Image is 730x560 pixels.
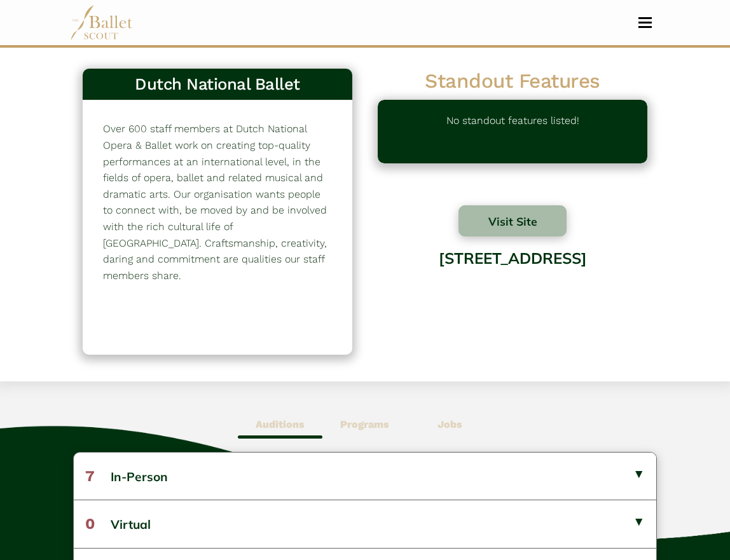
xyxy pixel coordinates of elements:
b: Jobs [437,418,462,430]
button: 7In-Person [74,453,656,500]
button: 0Virtual [74,500,656,547]
b: Auditions [256,418,305,430]
h2: Standout Features [378,69,647,95]
span: 7 [85,467,95,485]
button: Visit Site [458,205,567,236]
button: Toggle navigation [630,17,660,29]
b: Programs [340,418,389,430]
div: [STREET_ADDRESS] [378,240,647,342]
span: 0 [85,515,95,533]
p: Over 600 staff members at Dutch National Opera & Ballet work on creating top-quality performances... [103,121,332,283]
p: No standout features listed! [446,113,579,151]
h3: Dutch National Ballet [93,74,342,95]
